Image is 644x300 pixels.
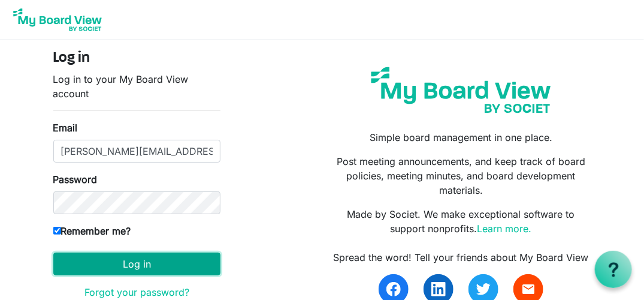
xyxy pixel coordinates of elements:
[84,286,189,298] a: Forgot your password?
[331,207,591,236] p: Made by Societ. We make exceptional software to support nonprofits.
[477,223,531,235] a: Learn more.
[476,282,491,296] img: twitter.svg
[386,282,401,296] img: facebook.svg
[10,5,105,35] img: My Board View Logo
[53,172,98,187] label: Password
[53,50,220,67] h4: Log in
[53,72,220,101] p: Log in to your My Board View account
[521,282,536,296] span: email
[364,59,559,121] img: my-board-view-societ.svg
[331,250,591,265] div: Spread the word! Tell your friends about My Board View
[331,130,591,145] p: Simple board management in one place.
[431,282,446,296] img: linkedin.svg
[53,121,78,135] label: Email
[53,224,131,238] label: Remember me?
[331,154,591,197] p: Post meeting announcements, and keep track of board policies, meeting minutes, and board developm...
[53,253,220,275] button: Log in
[53,227,61,235] input: Remember me?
